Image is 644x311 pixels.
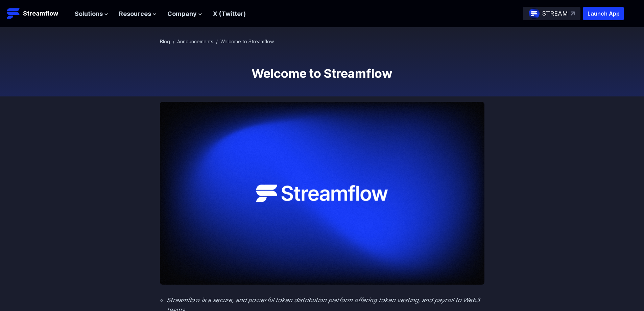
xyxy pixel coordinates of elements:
a: Announcements [177,39,213,44]
button: Resources [119,9,157,19]
span: Resources [119,9,151,19]
button: Company [167,9,202,19]
span: Welcome to Streamflow [220,39,274,44]
button: Launch App [583,7,624,20]
h1: Welcome to Streamflow [160,67,484,80]
a: Blog [160,39,170,44]
p: Streamflow [23,9,58,18]
img: streamflow-logo-circle.png [529,8,540,19]
span: Solutions [75,9,103,19]
span: / [173,39,174,44]
img: Welcome to Streamflow [160,102,484,285]
a: STREAM [523,7,580,20]
p: STREAM [542,9,568,19]
img: top-right-arrow.svg [571,12,575,16]
span: / [216,39,218,44]
button: Solutions [75,9,108,19]
img: Streamflow Logo [7,7,20,20]
span: Company [167,9,197,19]
a: X (Twitter) [213,10,246,17]
a: Streamflow [7,7,68,20]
